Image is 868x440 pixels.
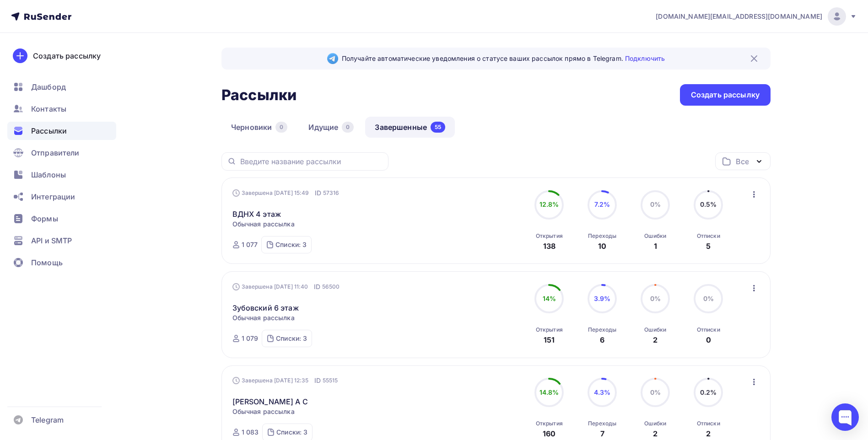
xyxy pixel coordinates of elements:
span: Формы [31,213,58,224]
span: 56500 [322,282,340,291]
div: Отписки [697,420,720,427]
input: Введите название рассылки [240,156,383,166]
span: [DOMAIN_NAME][EMAIL_ADDRESS][DOMAIN_NAME] [656,12,822,21]
div: 0 [706,334,711,345]
a: Завершенные55 [365,117,455,138]
a: Идущие0 [299,117,363,138]
div: Переходы [588,420,616,427]
div: Ошибки [644,420,666,427]
span: ID [315,188,321,198]
a: Рассылки [7,122,116,140]
div: Ошибки [644,326,666,333]
a: Черновики0 [221,117,297,138]
div: Все [736,156,749,167]
span: 0% [703,295,714,302]
div: Завершена [DATE] 12:35 [232,376,338,385]
a: Дашборд [7,78,116,96]
img: Telegram [327,53,338,64]
span: API и SMTP [31,235,72,246]
div: 1 077 [242,240,258,249]
div: 5 [706,241,711,252]
span: 55515 [323,376,338,385]
a: Формы [7,209,116,228]
div: 160 [543,428,555,439]
span: Дашборд [31,81,66,92]
span: 0.5% [700,200,717,208]
div: Отписки [697,326,720,333]
div: 1 079 [242,334,259,343]
a: Отправители [7,144,116,162]
a: [PERSON_NAME] А С [232,396,308,407]
span: Интеграции [31,191,75,202]
a: Зубовский 6 этаж [232,302,299,313]
div: 10 [598,241,606,252]
div: 2 [653,334,658,345]
span: Рассылки [31,125,67,136]
span: 0% [650,200,661,208]
div: 55 [431,122,445,133]
a: Контакты [7,100,116,118]
span: Отправители [31,147,80,158]
div: Списки: 3 [275,240,307,249]
div: Открытия [536,232,563,240]
div: 1 [654,241,657,252]
div: 1 083 [242,428,259,437]
span: 14.8% [539,388,559,396]
div: 2 [653,428,658,439]
span: ID [314,282,320,291]
span: 4.3% [594,388,611,396]
div: Переходы [588,232,616,240]
div: 151 [544,334,555,345]
span: Получайте автоматические уведомления о статусе ваших рассылок прямо в Telegram. [342,54,665,63]
div: Ошибки [644,232,666,240]
div: 6 [600,334,604,345]
a: Шаблоны [7,166,116,184]
div: Открытия [536,420,563,427]
span: Обычная рассылка [232,313,295,322]
a: Подключить [625,54,665,62]
span: Помощь [31,257,63,268]
a: [DOMAIN_NAME][EMAIL_ADDRESS][DOMAIN_NAME] [656,7,857,26]
div: 0 [275,122,287,133]
span: Telegram [31,414,64,425]
a: ВДНХ 4 этаж [232,209,281,220]
div: Отписки [697,232,720,240]
span: 7.2% [594,200,610,208]
div: Создать рассылку [33,50,101,61]
span: 57316 [323,188,340,198]
div: Завершена [DATE] 15:49 [232,188,340,198]
div: 2 [706,428,711,439]
span: Обычная рассылка [232,220,295,229]
div: 7 [600,428,604,439]
div: Списки: 3 [276,334,307,343]
div: 0 [342,122,354,133]
span: 0% [650,388,661,396]
span: 12.8% [539,200,559,208]
span: 3.9% [594,295,611,302]
span: Шаблоны [31,169,66,180]
div: Завершена [DATE] 11:40 [232,282,340,291]
span: 14% [543,295,556,302]
div: Переходы [588,326,616,333]
h2: Рассылки [221,86,297,104]
div: Списки: 3 [276,428,307,437]
div: 138 [543,241,555,252]
button: Все [715,152,771,170]
div: Открытия [536,326,563,333]
span: ID [314,376,321,385]
span: Обычная рассылка [232,407,295,416]
span: Контакты [31,103,66,114]
div: Создать рассылку [691,90,760,100]
span: 0% [650,295,661,302]
span: 0.2% [700,388,717,396]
